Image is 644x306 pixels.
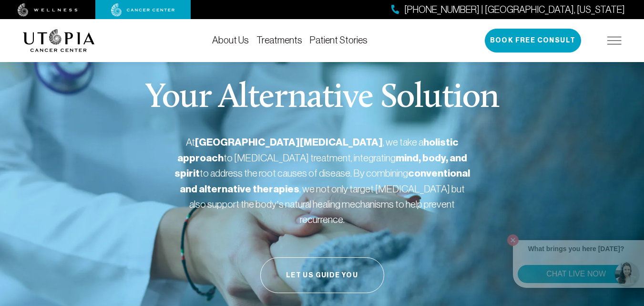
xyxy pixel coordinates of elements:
[180,167,470,195] strong: conventional and alternative therapies
[145,81,499,116] p: Your Alternative Solution
[111,3,175,17] img: cancer center
[404,3,625,17] span: [PHONE_NUMBER] | [GEOGRAPHIC_DATA], [US_STATE]
[607,37,622,44] img: icon-hamburger
[18,3,78,17] img: wellness
[177,136,459,164] strong: holistic approach
[260,257,384,293] button: Let Us Guide You
[174,135,470,227] p: At , we take a to [MEDICAL_DATA] treatment, integrating to address the root causes of disease. By...
[212,35,249,45] a: About Us
[23,29,95,52] img: logo
[256,35,302,45] a: Treatments
[485,29,581,53] button: Book Free Consult
[391,3,625,17] a: [PHONE_NUMBER] | [GEOGRAPHIC_DATA], [US_STATE]
[310,35,368,45] a: Patient Stories
[195,136,383,148] strong: [GEOGRAPHIC_DATA][MEDICAL_DATA]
